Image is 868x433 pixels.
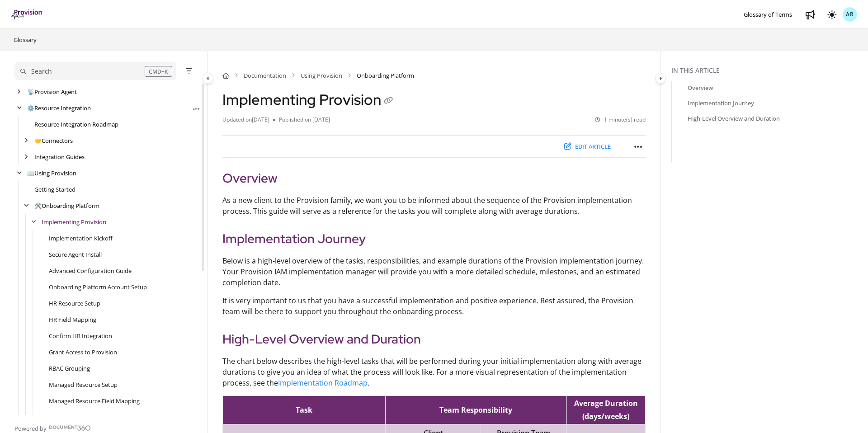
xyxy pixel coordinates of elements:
[273,116,330,124] li: Published on [DATE]
[184,66,194,76] button: Filter
[49,282,147,292] a: Onboarding Platform Account Setup
[222,71,229,80] a: Home
[49,234,113,243] a: Implementation Kickoff
[558,139,617,154] button: Edit article
[34,120,118,129] a: Resource Integration Roadmap
[14,104,24,113] div: arrow
[34,202,42,210] span: 🛠️
[846,10,854,19] span: AR
[49,364,90,373] a: RBAC Grouping
[29,218,38,226] div: arrow
[222,356,646,388] p: The chart below describes the high-level tasks that will be performed during your initial impleme...
[49,331,112,340] a: Confirm HR Integration
[11,9,43,20] a: Project logo
[34,152,85,161] a: Integration Guides
[296,405,312,415] span: Task
[222,195,646,216] p: As a new client to the Provision family, we want you to be informed about the sequence of the Pro...
[439,405,512,415] span: Team Responsibility
[14,169,24,178] div: arrow
[34,185,75,194] a: Getting Started
[191,103,200,113] div: More options
[655,73,666,84] button: Category toggle
[244,71,286,80] a: Documentation
[222,116,273,124] li: Updated on [DATE]
[825,7,839,22] button: Theme options
[595,116,646,124] li: 1 minute(s) read
[34,201,99,210] a: Onboarding Platform
[49,396,140,405] a: Managed Resource Field Mapping
[27,169,76,178] a: Using Provision
[22,136,31,145] div: arrow
[574,398,638,421] span: Average Duration (days/weeks)
[145,66,172,77] div: CMD+K
[49,266,132,275] a: Advanced Configuration Guide
[301,71,342,80] a: Using Provision
[27,104,34,112] span: ⚙️
[222,91,396,108] h1: Implementing Provision
[49,413,151,422] a: Managed Resource Account Matching
[688,114,780,123] a: High-Level Overview and Duration
[744,10,792,19] span: Glossary of Terms
[631,139,646,154] button: Article more options
[14,88,24,96] div: arrow
[49,315,96,324] a: HR Field Mapping
[203,73,213,84] button: Category toggle
[11,9,43,19] img: brand logo
[27,88,34,96] span: 📡
[278,378,368,388] a: Implementation Roadmap
[14,422,91,433] a: Powered by Document360 - opens in a new tab
[222,169,646,188] h2: Overview
[42,217,106,226] a: Implementing Provision
[14,424,47,433] span: Powered by
[222,255,646,288] p: Below is a high-level overview of the tasks, responsibilities, and example durations of the Provi...
[49,250,102,259] a: Secure Agent Install
[13,34,38,45] a: Glossary
[22,153,31,161] div: arrow
[27,169,34,177] span: 📖
[357,71,414,80] span: Onboarding Platform
[14,62,176,80] button: Search
[381,94,396,108] button: Copy link of Implementing Provision
[34,136,42,145] span: 🤝
[222,329,646,348] h2: High-Level Overview and Duration
[191,104,200,113] button: Article more options
[671,66,864,75] div: In this article
[27,104,91,113] a: Resource Integration
[688,99,754,108] a: Implementation Journey
[27,87,77,96] a: Provision Agent
[49,380,118,389] a: Managed Resource Setup
[843,7,857,22] button: AR
[34,136,73,145] a: Connectors
[803,7,817,22] a: Whats new
[31,66,52,76] div: Search
[49,348,117,357] a: Grant Access to Provision
[222,229,646,248] h2: Implementation Journey
[222,295,646,317] p: It is very important to us that you have a successful implementation and positive experience. Res...
[49,299,100,308] a: HR Resource Setup
[22,202,31,210] div: arrow
[688,83,713,92] a: Overview
[49,425,91,431] img: Document360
